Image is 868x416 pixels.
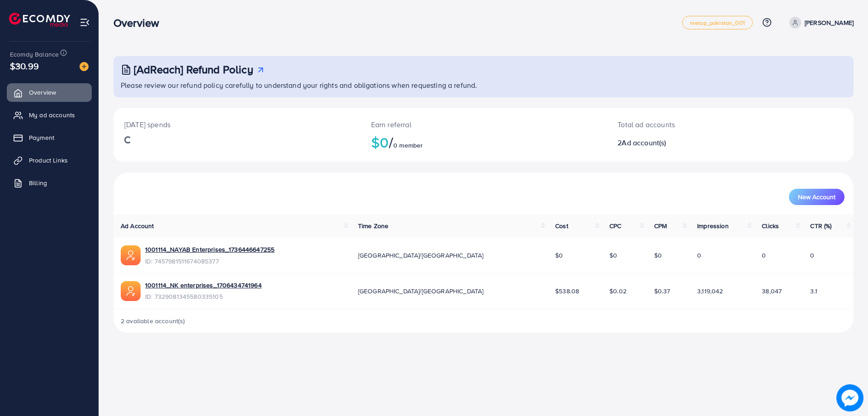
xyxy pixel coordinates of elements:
img: image [836,384,863,411]
span: New Account [798,194,835,200]
a: 1001114_NK enterprises_1706434741964 [145,281,262,290]
span: Product Links [29,156,68,165]
img: ic-ads-acc.e4c84228.svg [121,245,141,265]
span: CTR (%) [810,221,831,230]
span: Overview [29,88,56,97]
img: ic-ads-acc.e4c84228.svg [121,281,141,301]
a: metap_pakistan_001 [682,16,753,29]
span: ID: 7457981511674085377 [145,257,274,266]
h2: 2 [618,139,781,147]
span: Payment [29,133,54,142]
a: Overview [7,83,92,101]
span: 0 member [393,141,423,150]
a: Payment [7,129,92,147]
p: Earn referral [371,119,596,130]
span: Ecomdy Balance [10,50,59,59]
img: menu [80,17,90,28]
span: $538.08 [555,287,579,296]
a: Product Links [7,151,92,169]
h3: [AdReach] Refund Policy [134,63,253,76]
a: My ad accounts [7,106,92,124]
span: $0 [609,251,617,260]
span: $0.02 [609,287,627,296]
span: [GEOGRAPHIC_DATA]/[GEOGRAPHIC_DATA] [358,251,484,260]
span: 0 [810,251,814,260]
span: 2 available account(s) [121,316,185,325]
span: Time Zone [358,221,388,230]
span: Cost [555,221,568,230]
span: $0 [555,251,563,260]
span: Ad account(s) [622,138,666,148]
span: [GEOGRAPHIC_DATA]/[GEOGRAPHIC_DATA] [358,287,484,296]
span: Billing [29,178,47,187]
a: Billing [7,174,92,192]
span: / [389,132,393,153]
p: [DATE] spends [124,119,349,130]
span: CPC [609,221,621,230]
h2: $0 [371,134,596,151]
a: 1001114_NAYAB Enterprises_1736446647255 [145,245,274,254]
img: image [80,62,89,71]
span: 0 [697,251,701,260]
img: logo [9,13,70,27]
span: CPM [654,221,667,230]
p: [PERSON_NAME] [805,17,854,28]
p: Total ad accounts [618,119,781,130]
span: metap_pakistan_001 [690,20,745,26]
span: $0 [654,251,662,260]
span: My ad accounts [29,110,75,120]
span: $30.99 [10,59,39,72]
span: $0.37 [654,287,670,296]
span: 3.1 [810,287,817,296]
span: Ad Account [121,221,154,230]
h3: Overview [113,16,166,29]
span: Impression [697,221,729,230]
span: ID: 7329081345580335105 [145,292,262,301]
p: Please review our refund policy carefully to understand your rights and obligations when requesti... [121,80,848,91]
button: New Account [789,189,844,205]
span: 3,119,042 [697,287,723,296]
span: Clicks [762,221,779,230]
span: 38,047 [762,287,782,296]
a: [PERSON_NAME] [786,17,854,29]
span: 0 [762,251,766,260]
